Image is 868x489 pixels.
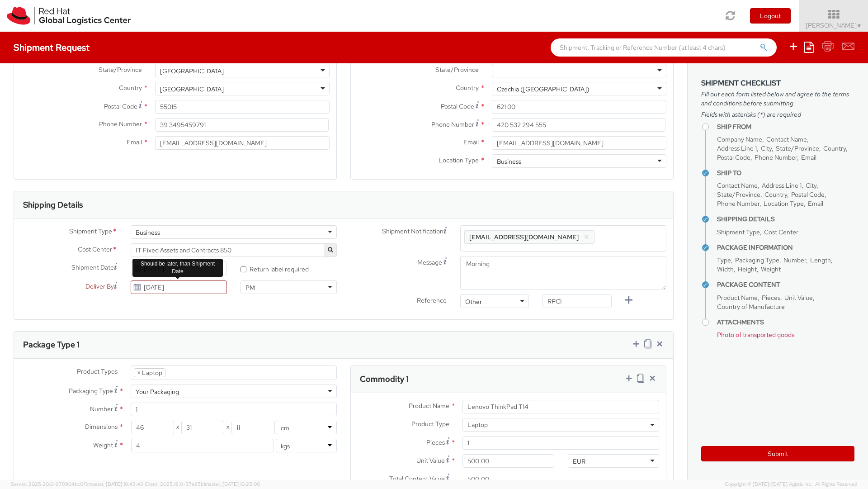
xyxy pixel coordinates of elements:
span: State/Province [99,66,142,74]
span: Length [810,256,831,264]
span: Photo of transported goods [717,331,794,339]
span: Width [717,265,734,273]
span: Copyright © [DATE]-[DATE] Agistix Inc., All Rights Reserved [725,481,857,488]
div: Business [497,157,521,166]
span: Pieces [426,438,445,446]
h4: Package Information [717,244,854,251]
span: Contact Name [717,181,758,190]
span: Product Type [411,420,449,428]
span: Location Type [439,156,479,164]
span: Number [90,405,113,413]
button: × [584,232,590,242]
span: Phone Number [99,120,142,128]
span: X [224,421,231,434]
span: Country [764,190,787,199]
span: Phone Number [431,120,474,128]
span: [EMAIL_ADDRESS][DOMAIN_NAME] [469,233,579,241]
div: Other [465,297,482,306]
span: Location Type [764,199,804,208]
span: [PERSON_NAME] [806,21,862,29]
button: Submit [701,446,854,461]
span: Packaging Type [69,387,113,395]
h3: Commodity 1 [360,375,409,384]
span: Height [738,265,757,273]
span: × [137,369,141,377]
span: Laptop [462,418,659,432]
input: Height [231,421,274,434]
h3: Shipment Checklist [701,79,854,87]
span: Postal Code [104,102,137,110]
span: Cost Center [78,245,112,255]
span: Phone Number [755,153,797,161]
span: Number [783,256,806,264]
span: master, [DATE] 10:43:43 [88,481,143,487]
span: master, [DATE] 10:25:00 [205,481,260,487]
span: City [761,144,772,152]
h4: Attachments [717,319,854,326]
input: Length [131,421,174,434]
span: City [806,181,816,190]
span: Unit Value [416,456,445,465]
span: Unit Value [784,294,813,302]
span: X [174,421,181,434]
span: Country [823,144,846,152]
span: Shipment Type [717,228,760,236]
input: Shipment, Tracking or Reference Number (at least 4 chars) [551,38,777,57]
button: Logout [750,8,791,24]
span: IT Fixed Assets and Contracts 850 [136,246,332,254]
span: Postal Code [441,102,474,110]
div: Czechia ([GEOGRAPHIC_DATA]) [497,85,590,94]
li: Laptop [134,368,165,377]
span: Weight [93,441,113,449]
input: Width [181,421,224,434]
span: Weight [761,265,781,273]
span: State/Province [717,190,760,199]
span: Packaging Type [735,256,779,264]
span: Shipment Notification [382,227,443,236]
span: Message [417,258,442,266]
h4: Shipment Request [14,43,90,52]
span: Address Line 1 [762,181,802,190]
h3: Package Type 1 [23,340,80,349]
span: State/Province [776,144,819,152]
h4: Ship To [717,170,854,176]
div: Should be later, than Shipment Date [132,259,223,277]
div: Business [136,228,160,237]
span: Country of Manufacture [717,303,785,311]
span: Pieces [762,294,780,302]
span: Country [119,84,142,92]
span: Type [717,256,731,264]
span: Dimensions [85,423,118,431]
span: Email [127,138,142,146]
span: Postal Code [791,190,825,199]
span: Fill out each form listed below and agree to the terms and conditions before submitting [701,90,854,108]
label: Return label required [241,263,310,274]
span: Reference [417,296,447,304]
span: Company Name [717,135,762,143]
span: Product Types [77,367,118,375]
span: State/Province [435,66,479,74]
span: Shipment Type [69,227,112,237]
h4: Package Content [717,281,854,288]
span: Email [801,153,816,161]
span: Product Name [409,402,449,410]
span: Email [808,199,823,208]
h4: Ship From [717,123,854,130]
span: Deliver By [85,282,114,291]
span: Client: 2025.18.0-37e85b1 [145,481,260,487]
span: Shipment Date [71,263,114,272]
span: Cost Center [764,228,798,236]
input: Return label required [241,266,246,272]
span: Server: 2025.20.0-970904bc0f3 [11,481,143,487]
span: Fields with asterisks (*) are required [701,110,854,119]
img: rh-logistics-00dfa346123c4ec078e1.svg [7,7,131,25]
span: Phone Number [717,199,759,208]
span: Contact Name [766,135,807,143]
span: Laptop [467,421,654,429]
h3: Shipping Details [23,200,83,209]
div: [GEOGRAPHIC_DATA] [160,85,224,94]
span: IT Fixed Assets and Contracts 850 [131,243,337,257]
span: Product Name [717,294,758,302]
h4: Shipping Details [717,216,854,223]
div: EUR [573,457,585,466]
